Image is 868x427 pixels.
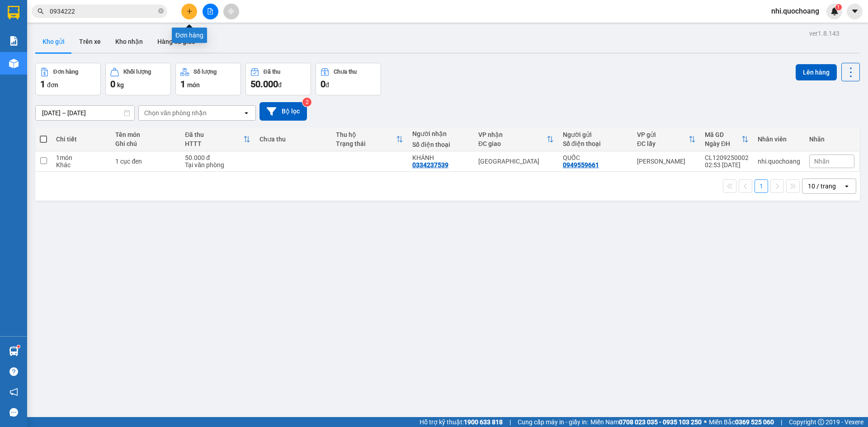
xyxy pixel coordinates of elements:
[619,418,702,426] strong: 0708 023 035 - 0935 103 250
[17,345,20,348] sup: 1
[158,8,164,14] span: close-circle
[336,131,396,138] div: Thu hộ
[9,347,19,356] img: warehouse-icon
[144,108,207,117] div: Chọn văn phòng nhận
[847,4,863,19] button: caret-down
[56,136,106,143] div: Chi tiết
[563,161,599,169] div: 0949559661
[5,5,131,22] li: [PERSON_NAME]
[412,154,469,161] div: KHÁNH
[837,4,840,10] span: 1
[563,154,628,161] div: QUỐC
[764,5,826,17] span: nhi.quochoang
[35,63,101,95] button: Đơn hàng1đơn
[110,79,115,89] span: 0
[478,158,554,165] div: [GEOGRAPHIC_DATA]
[705,161,749,169] div: 02:53 [DATE]
[5,5,36,36] img: logo.jpg
[158,7,164,16] span: close-circle
[115,131,176,138] div: Tên món
[563,131,628,138] div: Người gửi
[115,158,176,165] div: 1 cục đen
[781,417,782,427] span: |
[637,158,696,165] div: [PERSON_NAME]
[755,179,768,193] button: 1
[5,50,11,56] span: environment
[187,81,200,89] span: món
[758,158,800,165] div: nhi.quochoang
[808,182,836,191] div: 10 / trang
[185,161,250,169] div: Tại văn phòng
[50,6,156,16] input: Tìm tên, số ĐT hoặc mã đơn
[637,140,689,147] div: ĐC lấy
[8,6,19,19] img: logo-vxr
[758,136,800,143] div: Nhân viên
[207,8,213,14] span: file-add
[316,63,381,95] button: Chưa thu0đ
[117,81,124,89] span: kg
[302,98,311,107] sup: 2
[243,109,250,117] svg: open
[47,81,58,89] span: đơn
[181,4,197,19] button: plus
[62,38,120,68] li: VP [GEOGRAPHIC_DATA]
[150,31,203,52] button: Hàng đã giao
[321,79,325,89] span: 0
[9,408,18,417] span: message
[331,127,408,151] th: Toggle SortBy
[9,36,19,46] img: solution-icon
[259,102,307,121] button: Bộ lọc
[420,417,503,427] span: Hỗ trợ kỹ thuật:
[325,81,329,89] span: đ
[334,69,357,75] div: Chưa thu
[40,79,45,89] span: 1
[264,69,280,75] div: Đã thu
[412,141,469,148] div: Số điện thoại
[186,8,193,14] span: plus
[180,79,185,89] span: 1
[835,4,842,10] sup: 1
[563,140,628,147] div: Số điện thoại
[185,140,243,147] div: HTTT
[843,183,850,190] svg: open
[709,417,774,427] span: Miền Bắc
[193,69,217,75] div: Số lượng
[830,7,839,15] img: icon-new-feature
[56,161,106,169] div: Khác
[590,417,702,427] span: Miền Nam
[705,131,741,138] div: Mã GD
[53,69,78,75] div: Đơn hàng
[9,388,18,396] span: notification
[72,31,108,52] button: Trên xe
[704,420,707,424] span: ⚪️
[115,140,176,147] div: Ghi chú
[851,7,859,15] span: caret-down
[9,367,18,376] span: question-circle
[637,131,689,138] div: VP gửi
[203,4,218,19] button: file-add
[814,158,830,165] span: Nhãn
[9,59,19,68] img: warehouse-icon
[259,136,327,143] div: Chưa thu
[809,28,840,38] div: ver 1.8.143
[705,154,749,161] div: CL1209250002
[336,140,396,147] div: Trạng thái
[175,63,241,95] button: Số lượng1món
[735,418,774,426] strong: 0369 525 060
[228,8,234,14] span: aim
[509,417,511,427] span: |
[123,69,151,75] div: Khối lượng
[412,161,448,169] div: 0334237539
[464,418,503,426] strong: 1900 633 818
[478,140,547,147] div: ĐC giao
[5,38,62,48] li: VP [PERSON_NAME]
[38,8,44,14] span: search
[478,131,547,138] div: VP nhận
[108,31,150,52] button: Kho nhận
[250,79,278,89] span: 50.000
[36,106,134,120] input: Select a date range.
[796,64,837,80] button: Lên hàng
[705,140,741,147] div: Ngày ĐH
[185,131,243,138] div: Đã thu
[56,154,106,161] div: 1 món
